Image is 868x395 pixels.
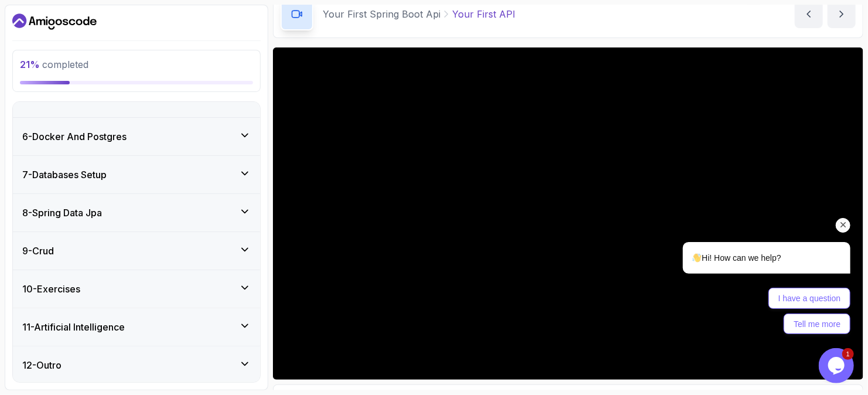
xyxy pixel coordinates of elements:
[13,270,260,308] button: 10-Exercises
[22,358,61,372] h3: 12 - Outro
[13,232,260,270] button: 9-Crud
[13,308,260,346] button: 11-Artificial Intelligence
[12,12,97,31] a: Dashboard
[645,137,856,342] iframe: chat widget
[13,194,260,231] button: 8-Spring Data Jpa
[20,59,88,70] span: completed
[273,47,863,380] iframe: 1 - Your First API
[323,7,440,21] p: Your First Spring Boot Api
[819,348,856,383] iframe: chat widget
[13,346,260,384] button: 12-Outro
[20,59,40,70] span: 21 %
[22,282,80,296] h3: 10 - Exercises
[452,7,515,21] p: Your First API
[13,156,260,193] button: 7-Databases Setup
[22,206,102,220] h3: 8 - Spring Data Jpa
[22,130,127,144] h3: 6 - Docker And Postgres
[22,320,125,334] h3: 11 - Artificial Intelligence
[22,168,107,182] h3: 7 - Databases Setup
[13,118,260,155] button: 6-Docker And Postgres
[22,244,54,258] h3: 9 - Crud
